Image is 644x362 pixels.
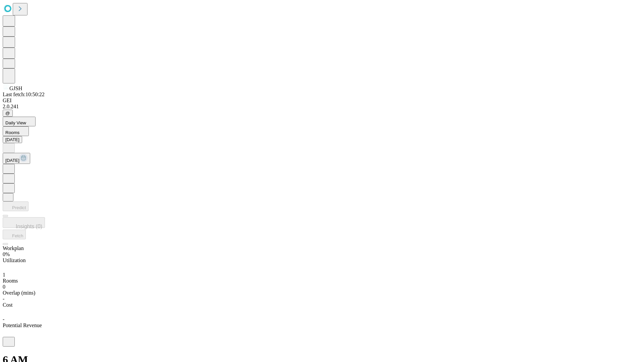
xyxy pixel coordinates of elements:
button: @ [3,110,13,117]
span: @ [5,111,10,116]
span: Workplan [3,245,24,251]
button: Insights (0) [3,217,45,228]
span: Rooms [3,278,18,284]
button: Fetch [3,230,26,239]
span: 0 [3,284,5,290]
button: Daily View [3,117,36,126]
span: - [3,296,4,302]
span: Cost [3,302,12,308]
span: - [3,316,4,322]
button: Predict [3,201,29,211]
span: GJSH [9,85,22,91]
span: Last fetch: 10:50:22 [3,92,45,97]
button: Rooms [3,126,29,136]
span: Overlap (mins) [3,290,35,296]
span: 1 [3,272,5,278]
span: Utilization [3,257,25,263]
span: Potential Revenue [3,322,42,328]
span: Daily View [5,120,26,125]
span: 0% [3,251,10,257]
button: [DATE] [3,153,30,164]
div: GEI [3,98,641,104]
span: Rooms [5,130,19,135]
button: [DATE] [3,136,22,143]
span: [DATE] [5,158,19,163]
div: 2.0.241 [3,104,641,110]
span: Insights (0) [16,224,42,229]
